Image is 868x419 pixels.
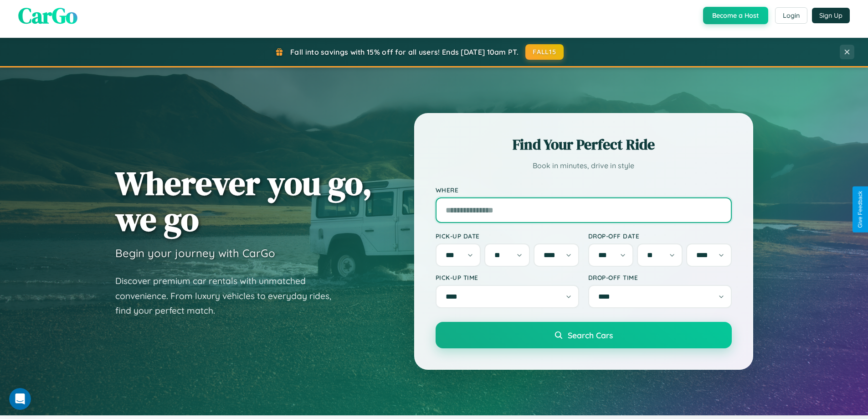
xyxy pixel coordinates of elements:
h2: Find Your Perfect Ride [436,134,732,155]
button: Sign Up [812,8,850,23]
button: Login [775,7,807,24]
span: Search Cars [568,330,613,340]
p: Book in minutes, drive in style [436,159,732,172]
label: Drop-off Time [588,274,732,281]
h3: Begin your journey with CarGo [115,246,275,260]
iframe: Intercom live chat [9,388,31,410]
label: Pick-up Time [436,274,579,281]
label: Drop-off Date [588,232,732,240]
label: Where [436,186,732,194]
div: Give Feedback [857,191,863,228]
p: Discover premium car rentals with unmatched convenience. From luxury vehicles to everyday rides, ... [115,274,343,318]
button: Become a Host [703,7,768,24]
button: FALL15 [525,44,564,60]
button: Search Cars [436,322,732,348]
label: Pick-up Date [436,232,579,240]
span: CarGo [18,0,77,31]
h1: Wherever you go, we go [115,165,372,237]
span: Fall into savings with 15% off for all users! Ends [DATE] 10am PT. [290,47,519,57]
